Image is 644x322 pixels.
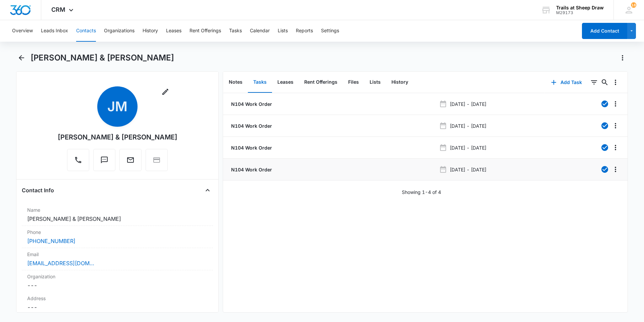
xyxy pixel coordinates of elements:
[27,295,208,302] label: Address
[119,159,142,165] a: Email
[202,185,213,196] button: Close
[364,72,386,93] button: Lists
[272,72,299,93] button: Leases
[119,149,142,171] button: Email
[248,72,272,93] button: Tasks
[166,20,181,42] button: Leases
[402,189,441,196] p: Showing 1-4 of 4
[610,164,621,175] button: Overflow Menu
[610,98,621,109] button: Overflow Menu
[610,120,621,131] button: Overflow Menu
[230,166,272,173] a: N104 Work Order
[450,122,486,129] p: [DATE] - [DATE]
[93,149,115,171] button: Text
[27,206,208,213] label: Name
[343,72,364,93] button: Files
[16,52,26,63] button: Back
[12,20,33,42] button: Overview
[230,144,272,151] a: N104 Work Order
[27,259,94,267] a: [EMAIL_ADDRESS][DOMAIN_NAME]
[22,186,54,194] h4: Contact Info
[67,159,89,165] a: Call
[617,52,628,63] button: Actions
[450,166,486,173] p: [DATE] - [DATE]
[27,237,75,245] a: [PHONE_NUMBER]
[97,86,138,127] span: JM
[229,20,242,42] button: Tasks
[104,20,135,42] button: Organizations
[22,248,213,270] div: Email[EMAIL_ADDRESS][DOMAIN_NAME]
[27,215,208,223] dd: [PERSON_NAME] & [PERSON_NAME]
[58,132,177,142] div: [PERSON_NAME] & [PERSON_NAME]
[450,144,486,151] p: [DATE] - [DATE]
[556,10,604,15] div: account id
[143,20,158,42] button: History
[190,20,221,42] button: Rent Offerings
[250,20,270,42] button: Calendar
[22,292,213,314] div: Address---
[67,149,89,171] button: Call
[589,77,599,88] button: Filters
[31,53,174,63] h1: [PERSON_NAME] & [PERSON_NAME]
[41,20,68,42] button: Leads Inbox
[299,72,343,93] button: Rent Offerings
[22,270,213,292] div: Organization---
[278,20,288,42] button: Lists
[556,5,604,10] div: account name
[76,20,96,42] button: Contacts
[51,6,65,13] span: CRM
[610,142,621,153] button: Overflow Menu
[321,20,339,42] button: Settings
[631,2,636,8] div: notifications count
[544,74,589,90] button: Add Task
[296,20,313,42] button: Reports
[450,100,486,108] p: [DATE] - [DATE]
[230,122,272,129] a: N104 Work Order
[610,77,621,88] button: Overflow Menu
[599,77,610,88] button: Search...
[27,303,208,311] dd: ---
[22,204,213,226] div: Name[PERSON_NAME] & [PERSON_NAME]
[223,72,248,93] button: Notes
[386,72,414,93] button: History
[631,2,636,8] span: 18
[27,229,208,236] label: Phone
[582,23,627,39] button: Add Contact
[27,273,208,280] label: Organization
[27,251,208,258] label: Email
[27,281,208,289] dd: ---
[22,226,213,248] div: Phone[PHONE_NUMBER]
[230,100,272,108] a: N104 Work Order
[93,159,115,165] a: Text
